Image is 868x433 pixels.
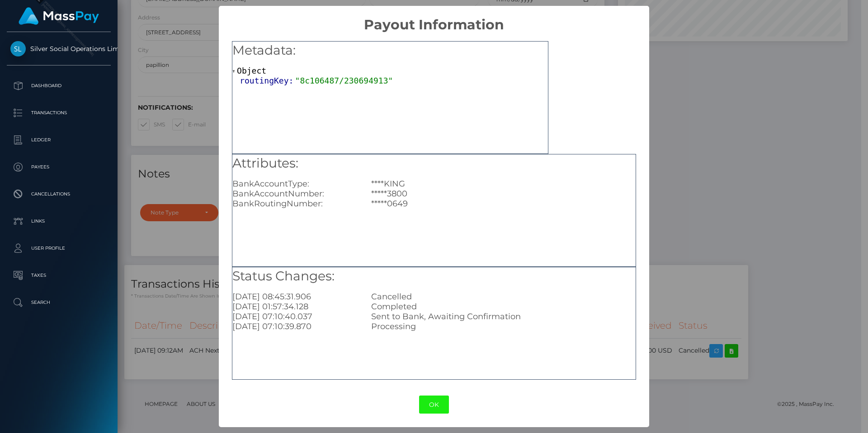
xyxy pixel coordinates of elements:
h5: Attributes: [232,154,636,172]
span: routingKey: [240,76,295,85]
div: BankRoutingNumber: [226,199,364,209]
p: Ledger [10,133,107,147]
p: User Profile [10,242,107,255]
div: Sent to Bank, Awaiting Confirmation [364,312,642,321]
div: [DATE] 07:10:39.870 [226,321,364,331]
div: BankAccountNumber: [226,189,364,199]
p: Taxes [10,269,107,282]
p: Transactions [10,106,107,120]
img: Silver Social Operations Limited [10,41,26,56]
p: Cancellations [10,187,107,201]
p: Links [10,214,107,228]
span: Silver Social Operations Limited [7,45,111,53]
div: Cancelled [364,292,642,302]
div: [DATE] 07:10:40.037 [226,312,364,321]
span: Object [237,66,266,75]
div: Processing [364,321,642,331]
h2: Payout Information [219,6,649,33]
div: [DATE] 08:45:31.906 [226,292,364,302]
h5: Metadata: [232,42,548,60]
div: Completed [364,302,642,312]
button: OK [419,396,449,414]
p: Payees [10,160,107,174]
p: Dashboard [10,79,107,93]
span: "8c106487/230694913" [295,76,393,85]
h5: Status Changes: [232,267,636,285]
img: MassPay Logo [19,7,99,25]
div: BankAccountType: [226,179,364,189]
p: Search [10,296,107,309]
div: [DATE] 01:57:34.128 [226,302,364,312]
